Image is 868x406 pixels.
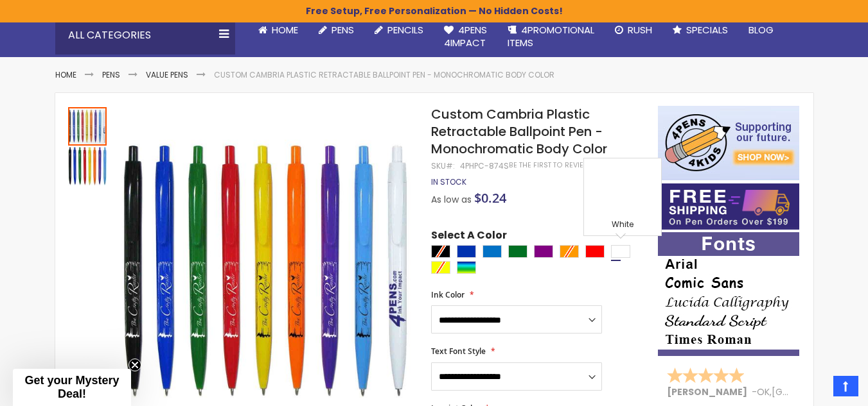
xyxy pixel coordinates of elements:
[68,146,107,185] div: Custom Cambria Plastic Retractable Ballpoint Pen - Monochromatic Body Color
[431,346,486,357] span: Text Font Style
[457,245,476,258] div: Blue
[509,160,644,170] a: Be the first to review this product
[55,69,76,80] a: Home
[24,374,119,400] span: Get your Mystery Deal!
[68,106,108,146] div: Custom Cambria Plastic Retractable Ballpoint Pen - Monochromatic Body Color
[431,176,466,187] span: In stock
[508,245,527,258] div: Green
[748,23,774,37] span: Blog
[444,23,487,49] span: 4Pens 4impact
[483,245,502,258] div: Blue Light
[658,106,799,180] img: 4pens 4 kids
[628,23,652,37] span: Rush
[214,70,554,80] li: Custom Cambria Plastic Retractable Ballpoint Pen - Monochromatic Body Color
[431,193,472,206] span: As low as
[128,359,141,371] button: Close teaser
[686,23,728,37] span: Specials
[434,16,497,58] a: 4Pens4impact
[364,16,434,44] a: Pencils
[102,69,120,80] a: Pens
[662,16,738,44] a: Specials
[757,385,770,398] span: OK
[667,385,752,398] span: [PERSON_NAME]
[272,23,298,37] span: Home
[387,23,423,37] span: Pencils
[55,16,235,55] div: All Categories
[431,160,455,171] strong: SKU
[431,177,466,187] div: Availability
[762,371,868,406] iframe: Google Customer Reviews
[308,16,364,44] a: Pens
[332,23,354,37] span: Pens
[431,228,507,246] span: Select A Color
[248,16,308,44] a: Home
[474,189,506,207] span: $0.24
[534,245,553,258] div: Purple
[457,261,476,274] div: Assorted
[738,16,784,44] a: Blog
[752,385,866,398] span: - ,
[497,16,605,58] a: 4PROMOTIONALITEMS
[508,23,594,49] span: 4PROMOTIONAL ITEMS
[13,369,131,406] div: Get your Mystery Deal!Close teaser
[658,232,799,356] img: font-personalization-examples
[68,147,107,185] img: Custom Cambria Plastic Retractable Ballpoint Pen - Monochromatic Body Color
[658,183,799,230] img: Free shipping on orders over $199
[431,105,607,158] span: Custom Cambria Plastic Retractable Ballpoint Pen - Monochromatic Body Color
[611,245,630,258] div: White
[587,219,658,232] div: White
[585,245,605,258] div: Red
[146,69,188,80] a: Value Pens
[605,16,662,44] a: Rush
[431,289,465,300] span: Ink Color
[460,161,509,171] div: 4PHPC-874S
